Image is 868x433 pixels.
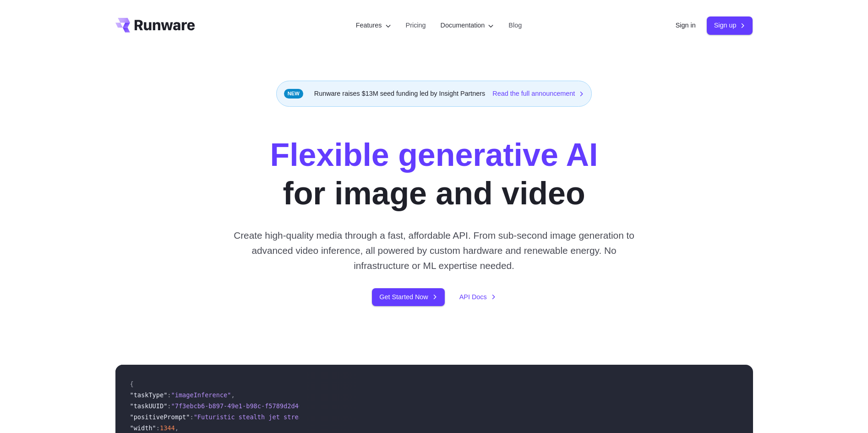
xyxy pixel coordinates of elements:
[270,137,598,173] strong: Flexible generative AI
[130,402,168,410] span: "taskUUID"
[508,20,522,31] a: Blog
[270,136,598,213] h1: for image and video
[441,20,494,31] label: Documentation
[175,424,179,432] span: ,
[406,20,426,31] a: Pricing
[492,88,584,99] a: Read the full announcement
[171,391,231,399] span: "imageInference"
[130,380,134,388] span: {
[276,81,592,107] div: Runware raises $13M seed funding led by Insight Partners
[459,292,496,302] a: API Docs
[372,288,444,306] a: Get Started Now
[707,16,753,34] a: Sign up
[156,424,160,432] span: :
[115,18,195,33] a: Go to /
[231,391,235,399] span: ,
[130,424,156,432] span: "width"
[676,20,696,31] a: Sign in
[167,391,171,399] span: :
[130,391,168,399] span: "taskType"
[190,413,193,421] span: :
[356,20,391,31] label: Features
[167,402,171,410] span: :
[160,424,175,432] span: 1344
[130,413,190,421] span: "positivePrompt"
[171,402,314,410] span: "7f3ebcb6-b897-49e1-b98c-f5789d2d40d7"
[230,228,638,274] p: Create high-quality media through a fast, affordable API. From sub-second image generation to adv...
[194,413,535,421] span: "Futuristic stealth jet streaking through a neon-lit cityscape with glowing purple exhaust"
